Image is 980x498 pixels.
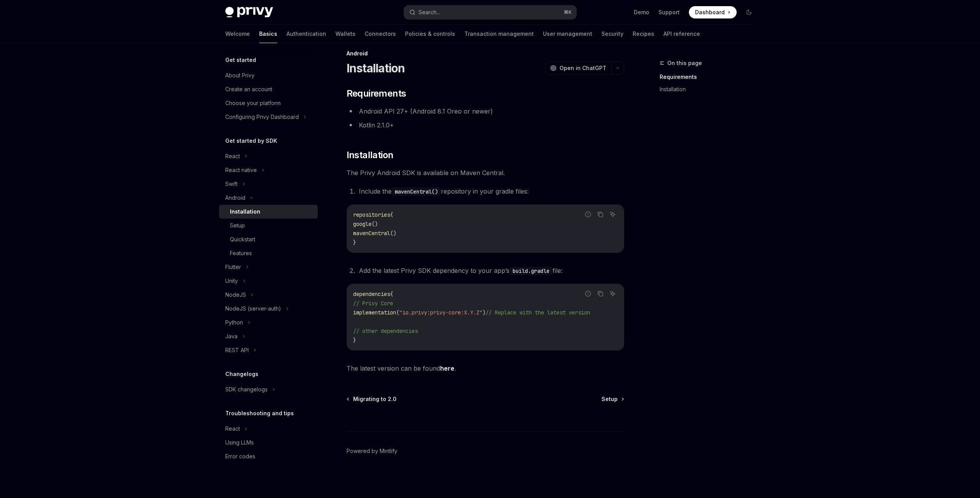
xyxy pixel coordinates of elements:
[219,82,318,96] a: Create an account
[392,187,441,196] code: mavenCentral()
[601,395,623,403] a: Setup
[634,8,649,16] a: Demo
[660,83,761,95] a: Installation
[347,447,397,455] a: Powered by Mintlify
[225,165,257,175] div: React native
[595,209,605,219] button: Copy the contents from the code block
[357,186,624,197] li: Include the repository in your gradle files:
[259,25,277,43] a: Basics
[583,209,593,219] button: Report incorrect code
[347,61,405,75] h1: Installation
[595,289,605,299] button: Copy the contents from the code block
[667,58,702,68] span: On this page
[353,221,372,227] span: google
[225,452,255,461] div: Error codes
[372,221,378,227] span: ()
[225,71,255,80] div: About Privy
[225,318,243,327] div: Python
[219,246,318,260] a: Features
[353,300,393,307] span: // Privy Core
[608,289,618,299] button: Ask AI
[601,395,618,403] span: Setup
[219,450,318,463] a: Error codes
[583,289,593,299] button: Report incorrect code
[689,6,737,18] a: Dashboard
[219,205,318,219] a: Installation
[347,395,397,403] a: Migrating to 2.0
[695,8,725,16] span: Dashboard
[405,25,455,43] a: Policies & controls
[486,309,590,316] span: // Replace with the latest version
[564,9,572,15] span: ⌘ K
[225,385,268,394] div: SDK changelogs
[225,262,241,272] div: Flutter
[353,395,397,403] span: Migrating to 2.0
[225,179,238,189] div: Swift
[365,25,396,43] a: Connectors
[230,221,245,230] div: Setup
[660,71,761,83] a: Requirements
[225,438,254,447] div: Using LLMs
[335,25,355,43] a: Wallets
[219,69,318,82] a: About Privy
[353,291,390,297] span: dependencies
[545,62,611,75] button: Open in ChatGPT
[347,120,624,130] li: Kotlin 2.1.0+
[390,211,393,218] span: {
[347,87,406,100] span: Requirements
[225,136,277,145] h5: Get started by SDK
[225,193,245,202] div: Android
[663,25,700,43] a: API reference
[390,291,393,297] span: {
[601,25,623,43] a: Security
[482,309,486,316] span: )
[347,167,624,178] span: The Privy Android SDK is available on Maven Central.
[743,6,755,18] button: Toggle dark mode
[347,106,624,117] li: Android API 27+ (Android 8.1 Oreo or newer)
[225,152,240,161] div: React
[225,304,281,313] div: NodeJS (server-auth)
[225,85,272,94] div: Create an account
[419,8,440,17] div: Search...
[225,369,258,379] h5: Changelogs
[219,232,318,246] a: Quickstart
[225,112,299,122] div: Configuring Privy Dashboard
[225,424,240,433] div: React
[353,239,356,246] span: }
[230,249,252,258] div: Features
[560,64,606,72] span: Open in ChatGPT
[608,209,618,219] button: Ask AI
[347,363,624,374] span: The latest version can be found .
[225,25,250,43] a: Welcome
[347,149,394,161] span: Installation
[347,50,624,57] div: Android
[353,211,390,218] span: repositories
[353,230,390,237] span: mavenCentral
[396,309,399,316] span: (
[509,267,553,275] code: build.gradle
[225,7,273,18] img: dark logo
[464,25,534,43] a: Transaction management
[225,346,249,355] div: REST API
[230,235,255,244] div: Quickstart
[440,364,454,373] a: here
[225,55,256,65] h5: Get started
[390,230,396,237] span: ()
[353,328,418,334] span: // other dependencies
[399,309,482,316] span: "io.privy:privy-core:X.Y.Z"
[230,207,260,216] div: Installation
[225,99,281,108] div: Choose your platform
[353,309,396,316] span: implementation
[219,219,318,232] a: Setup
[357,265,624,276] li: Add the latest Privy SDK dependency to your app’s file:
[543,25,592,43] a: User management
[225,332,238,341] div: Java
[225,276,238,286] div: Unity
[353,337,356,344] span: }
[225,409,294,418] h5: Troubleshooting and tips
[404,5,576,19] button: Search...⌘K
[219,96,318,110] a: Choose your platform
[225,290,246,299] div: NodeJS
[658,8,680,16] a: Support
[633,25,654,43] a: Recipes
